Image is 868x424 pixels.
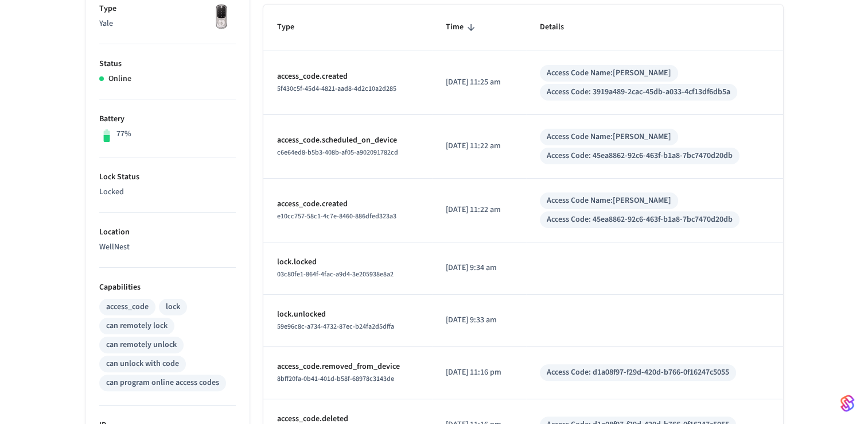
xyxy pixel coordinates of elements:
p: Yale [99,18,236,30]
span: Type [277,18,309,36]
p: access_code.created [277,198,419,210]
div: Access Code Name: [PERSON_NAME] [547,67,671,79]
img: Yale Assure Touchscreen Wifi Smart Lock, Satin Nickel, Front [207,3,236,32]
p: Capabilities [99,282,236,294]
span: 8bff20fa-0b41-401d-b58f-68978c3143de [277,374,394,384]
span: c6e64ed8-b5b3-408b-af05-a902091782cd [277,148,398,157]
div: Access Code: d1a08f97-f29d-420d-b766-0f16247c5055 [547,367,729,379]
p: Online [108,73,131,85]
p: Status [99,58,236,70]
p: access_code.removed_from_device [277,361,419,373]
p: lock.unlocked [277,309,419,321]
div: can remotely lock [106,320,168,332]
p: [DATE] 11:22 am [446,204,512,216]
div: lock [166,301,180,313]
span: 5f430c5f-45d4-4821-aad8-4d2c10a2d285 [277,84,396,94]
div: can program online access codes [106,377,219,389]
span: Details [540,18,579,36]
span: Time [446,18,478,36]
p: WellNest [99,241,236,253]
p: Type [99,3,236,15]
span: e10cc757-58c1-4c7e-8460-886dfed323a3 [277,211,396,221]
p: 77% [116,128,131,140]
p: [DATE] 11:16 pm [446,367,512,379]
img: SeamLogoGradient.69752ec5.svg [840,394,854,413]
p: [DATE] 11:22 am [446,140,512,152]
span: 59e96c8c-a734-4732-87ec-b24fa2d5dffa [277,322,394,332]
p: Lock Status [99,171,236,183]
div: Access Code Name: [PERSON_NAME] [547,131,671,143]
p: [DATE] 11:25 am [446,76,512,88]
div: Access Code Name: [PERSON_NAME] [547,195,671,207]
p: Locked [99,186,236,198]
div: can remotely unlock [106,339,177,351]
span: 03c80fe1-864f-4fac-a9d4-3e205938e8a2 [277,269,394,279]
div: Access Code: 3919a489-2cac-45db-a033-4cf13df6db5a [547,86,730,98]
div: Access Code: 45ea8862-92c6-463f-b1a8-7bc7470d20db [547,150,733,162]
p: access_code.created [277,71,419,83]
p: [DATE] 9:34 am [446,262,512,274]
p: Location [99,226,236,238]
div: can unlock with code [106,358,179,370]
p: Battery [99,113,236,125]
div: access_code [106,301,149,313]
p: [DATE] 9:33 am [446,314,512,326]
p: access_code.scheduled_on_device [277,134,419,147]
div: Access Code: 45ea8862-92c6-463f-b1a8-7bc7470d20db [547,214,733,226]
p: lock.locked [277,256,419,268]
